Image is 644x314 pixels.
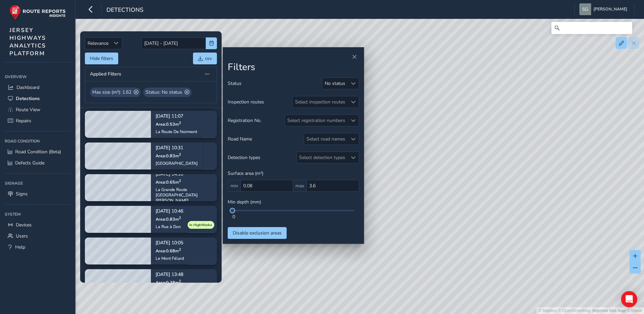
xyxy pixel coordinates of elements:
span: Detection types [228,154,260,161]
a: Users [5,230,70,242]
div: La Rue à Don [156,224,183,229]
button: Close [350,52,359,62]
span: Road Condition (Beta) [15,149,61,155]
p: [DATE] 14:10 [156,172,212,177]
button: Disable exclusion areas [228,227,287,239]
span: Dashboard [17,84,39,91]
div: Road Condition [5,136,70,146]
span: Detections [16,95,40,102]
div: Le Mont Félard [156,256,184,261]
span: JERSEY HIGHWAYS ANALYTICS PLATFORM [9,26,46,57]
span: In HighWorkx [189,222,212,228]
p: [DATE] 11:07 [156,114,197,119]
span: Area: 0.68 m [156,248,181,254]
span: Route View [16,106,40,113]
div: Open Intercom Messenger [621,291,637,307]
span: Relevance [85,38,111,49]
a: Dashboard [5,82,70,93]
div: [GEOGRAPHIC_DATA] [156,161,198,166]
a: Devices [5,219,70,230]
button: csv [193,53,217,64]
a: Road Condition (Beta) [5,146,70,157]
span: max [293,180,307,192]
p: [DATE] 13:48 [156,273,200,277]
input: 0 [240,180,293,192]
p: [DATE] 10:05 [156,241,184,246]
span: Area: 0.28 m [156,280,181,285]
a: Defects Guide [5,157,70,168]
h2: Filters [228,62,359,73]
div: Sort by Date [111,38,122,49]
span: Detections [106,6,143,15]
div: No status [325,80,345,87]
p: [DATE] 10:46 [156,209,183,214]
span: Devices [16,222,32,228]
span: Area: 0.53 m [156,121,181,127]
a: Signs [5,188,70,199]
span: [PERSON_NAME] [593,3,627,15]
div: La Route De Noirmont [156,129,197,134]
img: rr logo [9,5,66,20]
span: Registration No. [228,117,261,124]
div: System [5,209,70,219]
img: diamond-layout [579,3,591,15]
a: Help [5,242,70,253]
button: [PERSON_NAME] [579,3,630,15]
sup: 2 [179,120,181,125]
span: Applied Filters [90,72,121,76]
input: 0 [307,180,359,192]
div: 0 [232,214,354,220]
span: Area: 0.83 m [156,153,181,159]
span: Status [228,80,241,87]
div: Signage [5,178,70,188]
span: Road Name [228,136,252,142]
a: Repairs [5,115,70,126]
span: Area: 0.83 m [156,216,181,222]
a: Detections [5,93,70,104]
span: Help [15,244,25,250]
span: Signs [16,191,28,197]
span: Area: 0.65 m [156,179,181,185]
sup: 2 [179,247,181,252]
span: Min depth (mm) [228,199,261,205]
sup: 2 [179,152,181,157]
div: Select inspection routes [293,96,348,107]
span: Max size (m²): 1.62 [92,89,131,96]
span: Inspection routes [228,99,264,105]
input: Search [551,22,632,34]
div: La Grande Route [GEOGRAPHIC_DATA][PERSON_NAME] [156,187,212,203]
span: csv [205,55,212,62]
span: Users [16,233,28,239]
sup: 2 [179,279,181,284]
sup: 2 [179,215,181,220]
span: Surface area (m²) [228,170,263,177]
div: Overview [5,72,70,82]
span: Repairs [16,118,31,124]
div: Select road names [304,133,348,145]
span: min [228,180,240,192]
button: Hide filters [85,53,118,64]
span: Defects Guide [15,160,44,166]
div: Select registration numbers [285,115,348,126]
div: Select detection types [297,152,348,163]
p: [DATE] 10:31 [156,146,198,151]
a: Route View [5,104,70,115]
sup: 2 [179,178,181,183]
span: Status: No status [146,89,182,96]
